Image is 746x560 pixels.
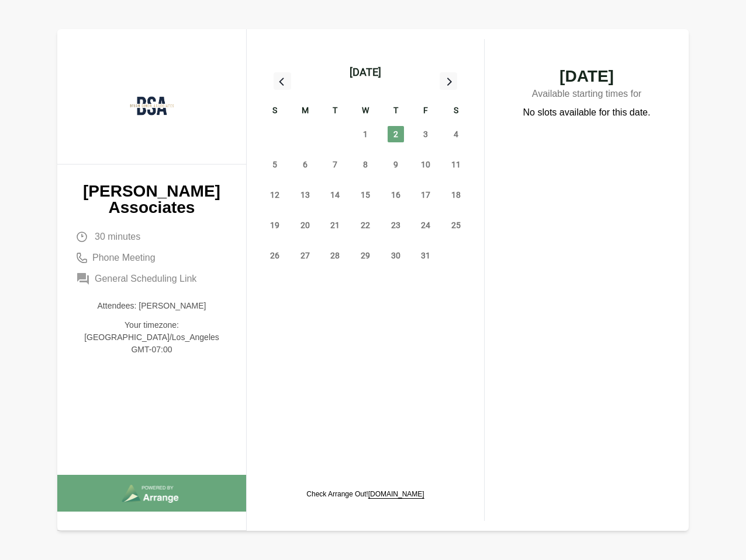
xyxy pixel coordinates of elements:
[267,247,283,264] span: Sunday, October 26, 2025
[417,217,434,233] span: Friday, October 24, 2025
[388,187,404,203] span: Thursday, October 16, 2025
[357,156,374,173] span: Wednesday, October 8, 2025
[381,104,411,119] div: T
[417,156,434,173] span: Friday, October 10, 2025
[306,489,424,499] p: Check Arrange Out!
[267,187,283,203] span: Sunday, October 12, 2025
[417,126,434,142] span: Friday, October 3, 2025
[388,247,404,264] span: Thursday, October 30, 2025
[95,230,140,244] span: 30 minutes
[523,106,651,120] p: No slots available for this date.
[508,85,665,106] p: Available starting times for
[357,217,374,233] span: Wednesday, October 22, 2025
[297,247,313,264] span: Monday, October 27, 2025
[357,126,374,142] span: Wednesday, October 1, 2025
[327,217,343,233] span: Tuesday, October 21, 2025
[260,104,290,119] div: S
[297,187,313,203] span: Monday, October 13, 2025
[388,126,404,142] span: Thursday, October 2, 2025
[411,104,441,119] div: F
[327,156,343,173] span: Tuesday, October 7, 2025
[368,490,424,498] a: [DOMAIN_NAME]
[448,126,464,142] span: Saturday, October 4, 2025
[350,64,381,80] div: [DATE]
[297,217,313,233] span: Monday, October 20, 2025
[297,156,313,173] span: Monday, October 6, 2025
[267,217,283,233] span: Sunday, October 19, 2025
[290,104,320,119] div: M
[508,68,665,85] span: [DATE]
[448,156,464,173] span: Saturday, October 11, 2025
[76,300,227,312] p: Attendees: [PERSON_NAME]
[357,247,374,264] span: Wednesday, October 29, 2025
[448,187,464,203] span: Saturday, October 18, 2025
[448,217,464,233] span: Saturday, October 25, 2025
[388,156,404,173] span: Thursday, October 9, 2025
[267,156,283,173] span: Sunday, October 5, 2025
[417,247,434,264] span: Friday, October 31, 2025
[357,187,374,203] span: Wednesday, October 15, 2025
[76,183,227,216] p: [PERSON_NAME] Associates
[327,247,343,264] span: Tuesday, October 28, 2025
[320,104,350,119] div: T
[327,187,343,203] span: Tuesday, October 14, 2025
[76,319,227,356] p: Your timezone: [GEOGRAPHIC_DATA]/Los_Angeles GMT-07:00
[388,217,404,233] span: Thursday, October 23, 2025
[95,272,196,286] span: General Scheduling Link
[350,104,381,119] div: W
[92,251,156,265] span: Phone Meeting
[417,187,434,203] span: Friday, October 17, 2025
[441,104,471,119] div: S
